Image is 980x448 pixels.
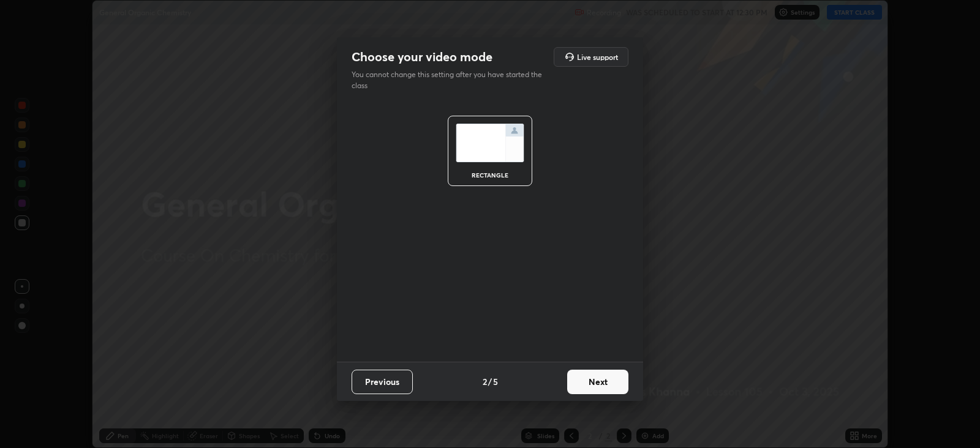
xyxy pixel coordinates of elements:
[456,124,524,162] img: normalScreenIcon.ae25ed63.svg
[352,370,413,394] button: Previous
[466,172,514,178] div: rectangle
[352,69,550,91] p: You cannot change this setting after you have started the class
[567,370,628,394] button: Next
[493,375,498,388] h4: 5
[352,49,492,65] h2: Choose your video mode
[488,375,492,388] h4: /
[483,375,487,388] h4: 2
[577,53,618,61] h5: Live support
